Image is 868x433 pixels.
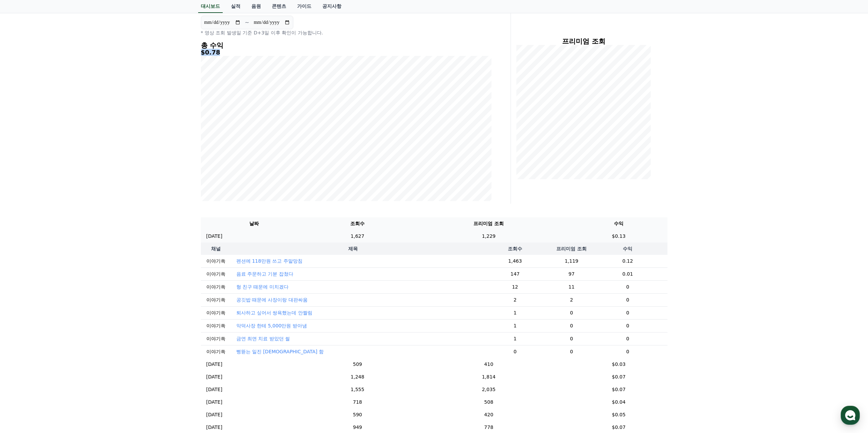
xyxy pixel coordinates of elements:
td: 0 [588,319,667,332]
td: 이야기쏙 [201,345,231,358]
h4: 총 수익 [201,42,491,49]
td: 0 [555,345,588,358]
a: 홈 [2,216,45,233]
button: 펜션에 118만원 쓰고 주말망침 [236,258,303,264]
td: 508 [407,396,570,408]
button: 공깃밥 때문에 사장이랑 대판싸움 [236,296,308,303]
button: 금연 최면 치료 받았던 썰 [236,335,290,342]
p: [DATE] [206,424,222,431]
button: 악덕사장 한테 5,000만원 받아냄 [236,322,307,329]
td: 0 [588,332,667,345]
td: 1 [475,332,555,345]
th: 날짜 [201,217,308,230]
td: $0.13 [570,230,667,243]
td: 1,248 [308,371,407,383]
td: 이야기쏙 [201,255,231,268]
button: 음료 주문하고 기분 잡쳤다 [236,270,293,277]
td: 0.01 [588,267,667,280]
td: 0 [588,280,667,293]
button: 형 친구 때문에 미치겠다 [236,283,289,290]
td: 1,555 [308,383,407,396]
td: 이야기쏙 [201,267,231,280]
td: 718 [308,396,407,408]
td: 590 [308,408,407,421]
td: 1 [475,319,555,332]
td: 2 [555,293,588,306]
p: [DATE] [206,411,222,418]
td: 1,463 [475,255,555,268]
button: 삥뜯는 일진 [DEMOGRAPHIC_DATA] 함 [236,348,324,355]
td: 이야기쏙 [201,306,231,319]
th: 제목 [231,243,475,255]
td: 0 [555,306,588,319]
p: [DATE] [206,361,222,368]
td: 이야기쏙 [201,293,231,306]
td: 이야기쏙 [201,319,231,332]
td: 이야기쏙 [201,332,231,345]
td: 410 [407,358,570,371]
th: 프리미엄 조회 [555,243,588,255]
span: 대화 [62,227,71,232]
p: * 영상 조회 발생일 기준 D+3일 이후 확인이 가능합니다. [201,29,491,36]
td: 12 [475,280,555,293]
td: 0 [555,319,588,332]
td: 0 [555,332,588,345]
a: 대화 [45,216,88,233]
button: 퇴사하고 싶어서 쌍욕했는데 안짤림 [236,309,312,316]
th: 조회수 [475,243,555,255]
th: 조회수 [308,217,407,230]
th: 수익 [570,217,667,230]
th: 수익 [588,243,667,255]
td: 11 [555,280,588,293]
td: 0 [588,306,667,319]
td: 1,627 [308,230,407,243]
td: $0.04 [570,396,667,408]
td: 0.12 [588,255,667,268]
p: ~ [245,18,249,27]
td: 0 [475,345,555,358]
td: 2,035 [407,383,570,396]
h5: $0.78 [201,49,491,56]
td: 509 [308,358,407,371]
a: 설정 [88,216,131,233]
p: [DATE] [206,399,222,406]
h4: 프리미엄 조회 [516,37,651,45]
td: $0.07 [570,383,667,396]
td: 1 [475,306,555,319]
p: [DATE] [206,233,222,240]
td: 2 [475,293,555,306]
td: $0.07 [570,371,667,383]
td: 0 [588,293,667,306]
td: 1,229 [407,230,570,243]
td: $0.05 [570,408,667,421]
p: [DATE] [206,373,222,381]
td: 1,814 [407,371,570,383]
td: 0 [588,345,667,358]
th: 채널 [201,243,231,255]
td: 97 [555,267,588,280]
span: 설정 [105,226,114,232]
td: 1,119 [555,255,588,268]
p: [DATE] [206,386,222,393]
td: $0.03 [570,358,667,371]
td: 147 [475,267,555,280]
td: 이야기쏙 [201,280,231,293]
span: 홈 [21,226,26,232]
th: 프리미엄 조회 [407,217,570,230]
td: 420 [407,408,570,421]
